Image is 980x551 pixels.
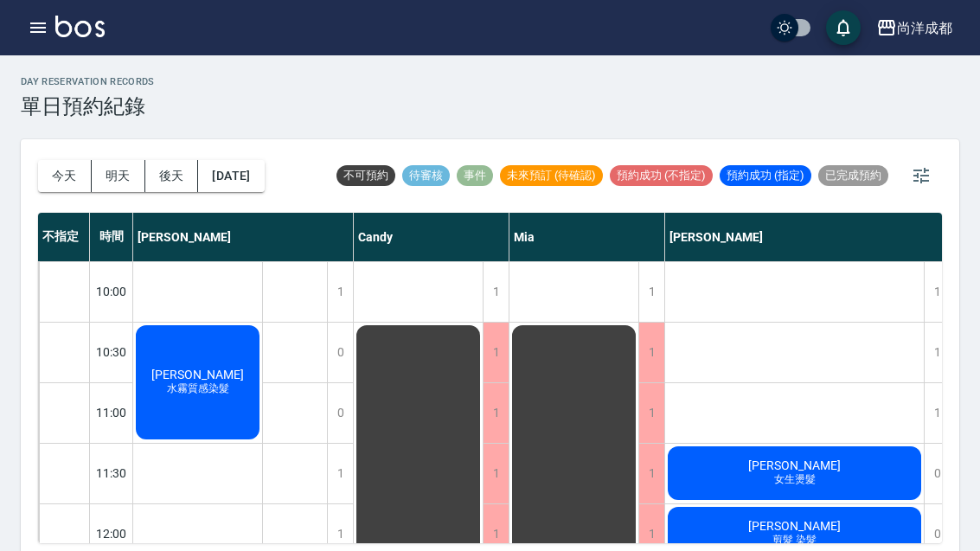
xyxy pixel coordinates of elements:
div: 1 [483,383,509,443]
div: 1 [327,444,353,503]
div: Mia [509,213,665,261]
div: 時間 [90,213,133,261]
h3: 單日預約紀錄 [21,94,155,119]
div: [PERSON_NAME] [133,213,354,261]
div: 1 [638,262,664,322]
div: 1 [483,262,509,322]
div: 1 [638,383,664,443]
div: 11:30 [90,443,133,503]
span: 女生燙髮 [771,472,819,487]
span: 不可預約 [336,168,395,183]
div: 尚洋成都 [897,17,952,39]
div: 0 [327,383,353,443]
div: 1 [638,444,664,503]
button: [DATE] [198,160,264,192]
div: 10:30 [90,322,133,382]
span: [PERSON_NAME] [148,368,247,381]
button: 明天 [92,160,145,192]
div: Candy [354,213,509,261]
button: 尚洋成都 [869,10,959,46]
span: [PERSON_NAME] [745,458,844,472]
div: 1 [483,323,509,382]
div: 1 [924,323,950,382]
span: [PERSON_NAME] [745,519,844,533]
img: Logo [55,16,105,37]
div: [PERSON_NAME] [665,213,951,261]
button: 今天 [38,160,92,192]
div: 0 [924,444,950,503]
div: 10:00 [90,261,133,322]
h2: day Reservation records [21,76,155,87]
span: 待審核 [402,168,450,183]
div: 1 [924,383,950,443]
div: 0 [327,323,353,382]
button: 後天 [145,160,199,192]
span: 未來預訂 (待確認) [500,168,603,183]
span: 預約成功 (不指定) [610,168,713,183]
div: 1 [327,262,353,322]
span: 已完成預約 [818,168,888,183]
div: 1 [638,323,664,382]
span: 水霧質感染髮 [163,381,233,396]
span: 事件 [457,168,493,183]
span: 預約成功 (指定) [720,168,811,183]
div: 11:00 [90,382,133,443]
div: 1 [924,262,950,322]
button: save [826,10,861,45]
span: 剪髮 染髮 [769,533,820,548]
div: 不指定 [38,213,90,261]
div: 1 [483,444,509,503]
